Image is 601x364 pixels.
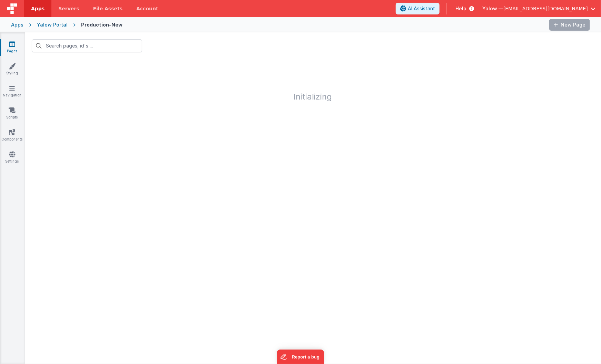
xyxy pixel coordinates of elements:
span: Help [455,5,466,12]
span: [EMAIL_ADDRESS][DOMAIN_NAME] [503,5,588,12]
span: Apps [31,5,45,12]
span: File Assets [93,5,123,12]
span: AI Assistant [408,5,435,12]
div: Apps [11,21,23,28]
input: Search pages, id's ... [32,39,142,52]
h1: Initializing [25,59,601,101]
iframe: Marker.io feedback button [277,350,324,364]
button: Yalow — [EMAIL_ADDRESS][DOMAIN_NAME] [482,5,595,12]
span: Servers [58,5,79,12]
button: New Page [549,19,590,31]
div: Yalow Portal [37,21,68,28]
button: AI Assistant [396,3,440,14]
span: Yalow — [482,5,503,12]
div: Production-New [81,21,122,28]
